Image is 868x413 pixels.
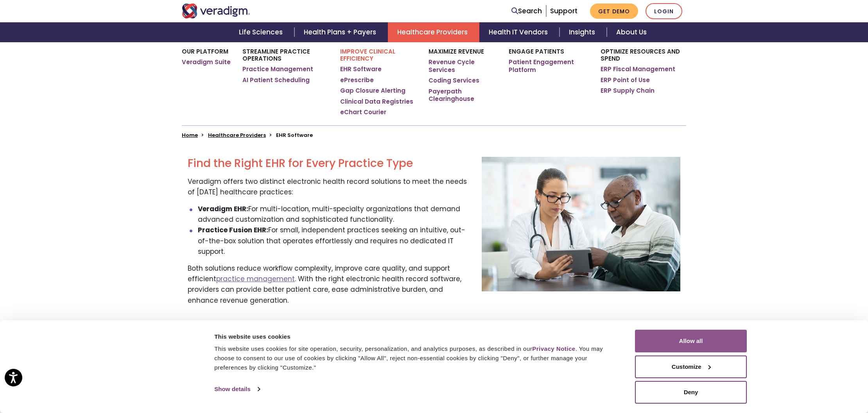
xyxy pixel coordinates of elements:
[635,330,747,352] button: Allow all
[198,225,470,257] li: For small, independent practices seeking an intuitive, out-of-the-box solution that operates effo...
[429,88,497,103] a: Payerpath Clearinghouse
[590,4,638,19] a: Get Demo
[607,22,656,42] a: About Us
[601,76,650,84] a: ERP Point of Use
[216,274,295,284] a: practice management
[482,157,680,291] img: page-ehr-solutions-overview.jpg
[242,65,313,73] a: Practice Management
[560,22,607,42] a: Insights
[509,58,589,74] a: Patient Engagement Platform
[242,76,310,84] a: AI Patient Scheduling
[188,176,470,198] p: Veradigm offers two distinct electronic health record solutions to meet the needs of [DATE] healt...
[635,356,747,378] button: Customize
[340,87,405,95] a: Gap Closure Alerting
[182,131,198,139] a: Home
[214,344,617,372] div: This website uses cookies for site operation, security, personalization, and analytics purposes, ...
[601,87,655,95] a: ERP Supply Chain
[230,22,294,42] a: Life Sciences
[532,345,575,352] a: Privacy Notice
[294,22,388,42] a: Health Plans + Payers
[214,383,260,395] a: Show details
[208,131,266,139] a: Healthcare Providers
[550,6,577,16] a: Support
[198,204,248,214] strong: Veradigm EHR:
[188,157,470,170] h2: Find the Right EHR for Every Practice Type
[340,65,382,73] a: EHR Software
[646,3,682,19] a: Login
[429,58,497,74] a: Revenue Cycle Services
[198,204,470,225] li: For multi-location, multi-specialty organizations that demand advanced customization and sophisti...
[214,332,617,341] div: This website uses cookies
[188,263,470,306] p: Both solutions reduce workflow complexity, improve care quality, and support efficient . With the...
[182,4,250,18] img: Veradigm logo
[429,77,479,84] a: Coding Services
[182,58,231,66] a: Veradigm Suite
[511,6,542,16] a: Search
[198,225,268,235] strong: Practice Fusion EHR:
[388,22,479,42] a: Healthcare Providers
[635,381,747,404] button: Deny
[340,76,374,84] a: ePrescribe
[601,65,675,73] a: ERP Fiscal Management
[479,22,560,42] a: Health IT Vendors
[340,98,413,106] a: Clinical Data Registries
[340,108,386,116] a: eChart Courier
